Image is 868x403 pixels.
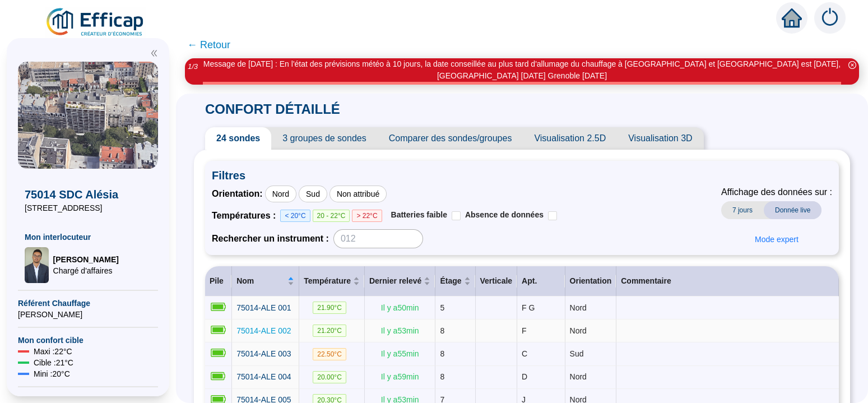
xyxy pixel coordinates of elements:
span: 75014 SDC Alésia [25,187,151,202]
span: Mon interlocuteur [25,231,151,243]
span: 75014-ALE 001 [236,303,291,312]
span: [STREET_ADDRESS] [25,202,151,214]
span: 21.20 °C [313,325,346,337]
i: 1 / 3 [188,62,198,71]
span: 21.90 °C [313,302,346,314]
img: alerts [814,2,846,34]
span: Nom [236,275,285,287]
span: Affichage des données sur : [721,186,832,199]
span: Filtres [212,168,832,183]
a: 75014-ALE 001 [236,302,291,314]
span: Mini : 20 °C [34,368,70,379]
th: Dernier relevé [365,266,435,297]
span: Visualisation 2.5D [523,127,617,150]
span: 22.50 °C [313,348,346,360]
span: F [522,326,527,335]
img: efficap energie logo [45,7,146,38]
span: 8 [440,372,444,381]
th: Verticale [476,266,518,297]
span: Orientation : [212,187,263,201]
span: 3 groupes de sondes [271,127,377,150]
span: 24 sondes [205,127,271,150]
img: Chargé d'affaires [25,247,49,283]
span: Rechercher un instrument : [212,232,329,245]
th: Apt. [517,266,565,297]
div: Sud [299,186,327,202]
div: Message de [DATE] : En l'état des prévisions météo à 10 jours, la date conseillée au plus tard d'... [203,58,841,82]
span: Cible : 21 °C [34,357,73,368]
span: 5 [440,303,444,312]
span: Il y a 50 min [381,303,419,312]
span: Comparer des sondes/groupes [378,127,523,150]
th: Étage [435,266,475,297]
a: 75014-ALE 004 [236,371,291,383]
span: Maxi : 22 °C [34,346,72,357]
span: D [522,372,527,381]
span: C [522,349,527,358]
button: Mode expert [746,230,807,248]
span: < 20°C [280,210,310,222]
span: Température [304,275,351,287]
span: 75014-ALE 004 [236,372,291,381]
span: 75014-ALE 003 [236,349,291,358]
span: 20 - 22°C [313,210,350,222]
span: 8 [440,349,444,358]
span: 20.00 °C [313,371,346,383]
th: Nom [232,266,299,297]
span: Dernier relevé [369,275,421,287]
span: Absence de données [465,210,544,219]
span: F G [522,303,535,312]
div: Non attribué [329,186,387,202]
span: [PERSON_NAME] [18,309,158,320]
div: Nord [265,186,296,202]
span: 7 jours [721,201,764,219]
a: 75014-ALE 002 [236,325,291,337]
span: Il y a 53 min [381,326,419,335]
span: close-circle [848,61,856,69]
span: Nord [570,326,587,335]
span: Mode expert [755,234,799,245]
span: double-left [150,49,158,57]
span: Donnée live [764,201,821,219]
span: Températures : [212,209,280,223]
span: Il y a 59 min [381,372,419,381]
span: [PERSON_NAME] [53,254,119,265]
span: Chargé d'affaires [53,265,119,276]
th: Commentaire [616,266,839,297]
span: Nord [570,303,587,312]
span: CONFORT DÉTAILLÉ [194,101,351,117]
span: > 22°C [352,210,382,222]
span: 8 [440,326,444,335]
span: Nord [570,372,587,381]
span: Sud [570,349,584,358]
span: home [782,8,802,28]
th: Température [299,266,365,297]
span: Mon confort cible [18,335,158,346]
span: Référent Chauffage [18,298,158,309]
span: Batteries faible [391,210,447,219]
input: 012 [333,229,423,248]
a: 75014-ALE 003 [236,348,291,360]
span: 75014-ALE 002 [236,326,291,335]
span: Il y a 55 min [381,349,419,358]
span: Pile [210,276,224,285]
span: Visualisation 3D [617,127,703,150]
th: Orientation [565,266,617,297]
span: Étage [440,275,461,287]
span: ← Retour [187,37,230,53]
